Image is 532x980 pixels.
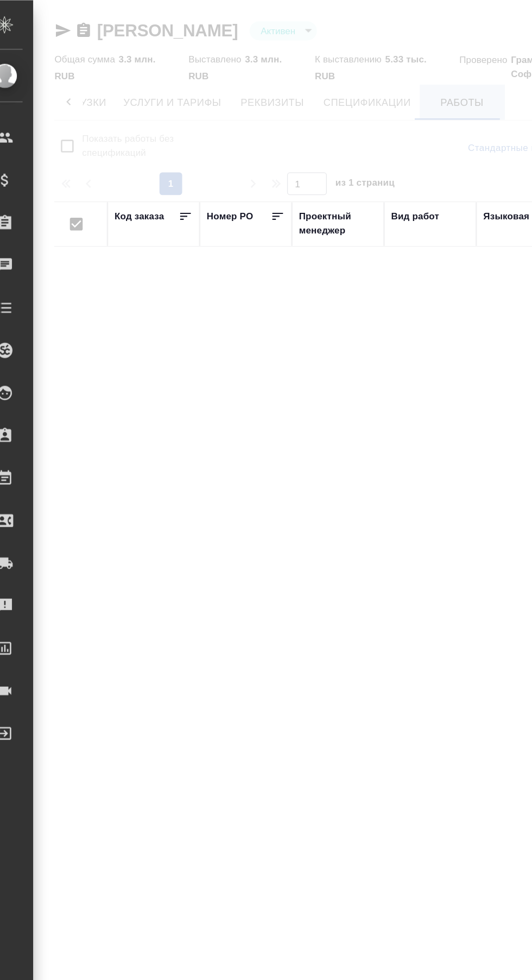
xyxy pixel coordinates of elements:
[494,920,521,947] button: 🙏
[498,922,517,945] span: 🙏
[318,160,354,171] div: Вид работ
[459,160,483,171] div: Статус
[247,160,307,182] div: Проектный менеджер
[106,160,144,171] div: Код заказа
[176,160,212,171] div: Номер PO
[388,160,442,171] div: Языковая пара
